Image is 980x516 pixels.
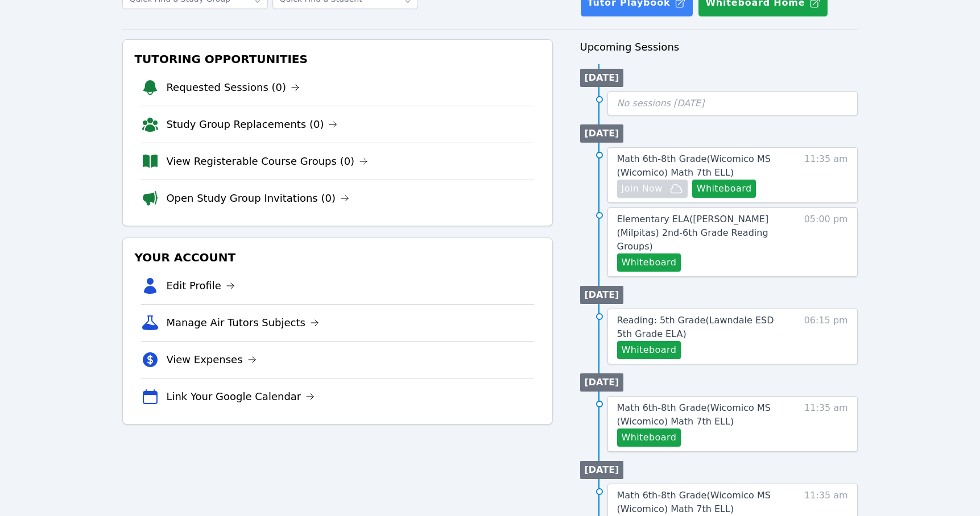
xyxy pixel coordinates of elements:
a: Manage Air Tutors Subjects [166,315,319,331]
a: Math 6th-8th Grade(Wicomico MS (Wicomico) Math 7th ELL) [617,152,791,180]
span: Join Now [622,182,663,195]
a: Elementary ELA([PERSON_NAME] (Milpitas) 2nd-6th Grade Reading Groups) [617,213,791,253]
span: 11:35 am [804,401,848,447]
li: [DATE] [580,373,624,392]
span: Elementary ELA ( [PERSON_NAME] (Milpitas) 2nd-6th Grade Reading Groups ) [617,214,769,252]
li: [DATE] [580,461,624,479]
a: Requested Sessions (0) [166,80,300,95]
h3: Upcoming Sessions [580,39,858,55]
button: Whiteboard [617,341,681,359]
span: Math 6th-8th Grade ( Wicomico MS (Wicomico) Math 7th ELL ) [617,153,771,178]
a: View Registerable Course Groups (0) [166,153,368,169]
button: Whiteboard [617,253,681,272]
a: Reading: 5th Grade(Lawndale ESD 5th Grade ELA) [617,314,791,341]
span: 06:15 pm [804,314,848,359]
li: [DATE] [580,124,624,143]
span: 05:00 pm [804,213,848,272]
span: No sessions [DATE] [617,98,705,109]
span: Reading: 5th Grade ( Lawndale ESD 5th Grade ELA ) [617,315,774,339]
a: Math 6th-8th Grade(Wicomico MS (Wicomico) Math 7th ELL) [617,489,791,516]
a: View Expenses [166,352,256,368]
a: Math 6th-8th Grade(Wicomico MS (Wicomico) Math 7th ELL) [617,401,791,428]
h3: Your Account [132,247,543,268]
button: Whiteboard [617,428,681,447]
span: Math 6th-8th Grade ( Wicomico MS (Wicomico) Math 7th ELL ) [617,490,771,514]
a: Study Group Replacements (0) [166,116,337,132]
span: 11:35 am [804,152,848,198]
li: [DATE] [580,69,624,87]
li: [DATE] [580,286,624,304]
span: Math 6th-8th Grade ( Wicomico MS (Wicomico) Math 7th ELL ) [617,402,771,427]
a: Link Your Google Calendar [166,389,315,405]
a: Edit Profile [166,278,235,294]
h3: Tutoring Opportunities [132,49,543,69]
button: Whiteboard [692,180,756,198]
a: Open Study Group Invitations (0) [166,190,349,206]
button: Join Now [617,180,688,198]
